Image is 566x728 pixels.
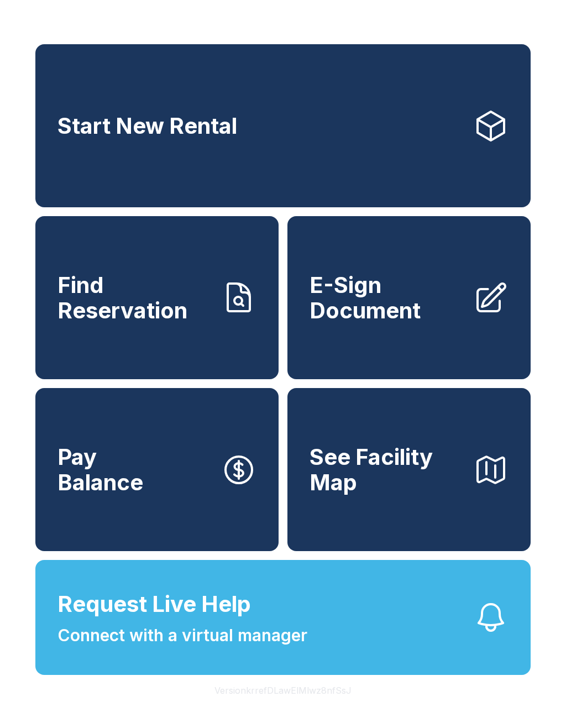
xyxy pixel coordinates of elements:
[57,113,237,139] span: Start New Rental
[57,623,307,648] span: Connect with a virtual manager
[35,44,531,207] a: Start New Rental
[57,588,251,621] span: Request Live Help
[35,560,531,675] button: Request Live HelpConnect with a virtual manager
[57,444,143,495] span: Pay Balance
[287,216,531,379] a: E-Sign Document
[35,388,279,551] button: PayBalance
[206,675,360,706] button: VersionkrrefDLawElMlwz8nfSsJ
[57,273,212,323] span: Find Reservation
[310,444,464,495] span: See Facility Map
[287,388,531,551] button: See Facility Map
[310,273,464,323] span: E-Sign Document
[35,216,279,379] a: Find Reservation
